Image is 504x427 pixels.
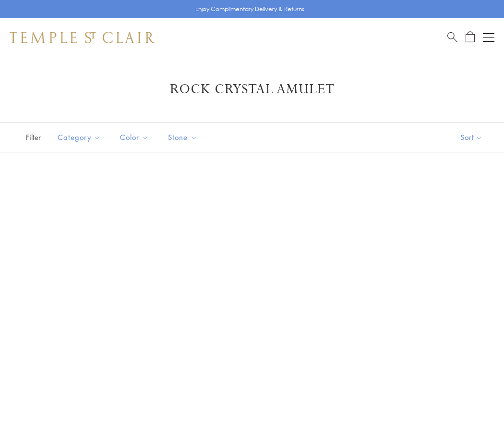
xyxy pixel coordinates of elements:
[115,131,156,143] span: Color
[195,4,304,14] p: Enjoy Complimentary Delivery & Returns
[24,81,480,98] h1: Rock Crystal Amulet
[53,131,108,143] span: Category
[161,126,204,148] button: Stone
[439,123,504,152] button: Show sort by
[466,31,475,43] a: Open Shopping Bag
[10,32,155,43] img: Temple St. Clair
[447,31,457,43] a: Search
[50,126,108,148] button: Category
[113,126,156,148] button: Color
[163,131,204,143] span: Stone
[483,32,494,43] button: Open navigation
